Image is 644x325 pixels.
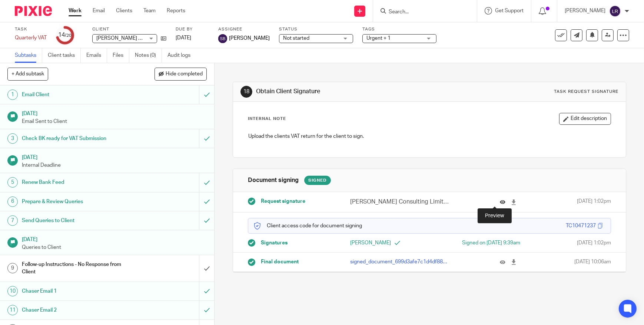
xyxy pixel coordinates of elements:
a: Files [113,48,129,63]
a: Audit logs [167,48,196,63]
h1: Check BK ready for VAT Submission [22,133,135,144]
h1: [DATE] [22,234,207,243]
label: Task [15,26,47,32]
p: Email Sent to Client [22,118,207,125]
input: Search [388,9,455,16]
p: [PERSON_NAME] [350,239,429,247]
p: Client access code for document signing [254,222,362,230]
button: + Add subtask [7,68,48,80]
span: [PERSON_NAME] Consulting Ltd [96,36,172,41]
div: 10 [7,286,18,296]
h1: Renew Bank Feed [22,177,135,188]
span: [DATE] 1:02pm [577,198,611,206]
p: [PERSON_NAME] [565,7,605,14]
div: 11 [7,305,18,315]
img: Pixie [15,6,52,16]
h1: Follow-up Instructions - No Response from Client [22,259,135,278]
a: Emails [86,48,107,63]
h1: Send Queries to Client [22,215,135,226]
h1: Email Client [22,89,135,100]
h1: Obtain Client Signature [256,88,445,95]
div: 7 [7,215,18,226]
label: Due by [176,26,209,32]
p: Upload the clients VAT return for the client to sign. [248,133,611,140]
div: 9 [7,263,18,273]
a: Team [143,7,156,14]
div: 1 [7,90,18,100]
label: Client [92,26,166,32]
h1: Chaser Email 1 [22,286,135,297]
a: Clients [116,7,132,14]
img: svg%3E [218,34,227,43]
div: Signed on [DATE] 9:39am [441,239,520,247]
span: Final document [261,258,299,266]
button: Hide completed [155,68,207,80]
span: Get Support [495,8,524,13]
p: [PERSON_NAME] Consulting Limited - VAT Return.pdf [350,198,450,206]
div: Task request signature [554,89,618,95]
h1: [DATE] [22,108,207,117]
span: [DATE] [176,35,191,40]
a: Notes (0) [135,48,162,63]
span: Not started [283,36,309,41]
p: Internal Deadline [22,162,207,169]
h1: Document signing [248,176,299,184]
h1: [DATE] [22,152,207,161]
button: Edit description [559,113,611,125]
a: Email [93,7,105,14]
label: Status [279,26,353,32]
small: /20 [65,33,72,38]
a: Reports [167,7,185,14]
h1: Prepare & Review Queries [22,196,135,207]
p: Internal Note [248,116,286,122]
span: Hide completed [166,71,203,77]
div: 6 [7,196,18,207]
div: TC10471237 [566,222,596,230]
label: Assignee [218,26,270,32]
span: Signatures [261,239,288,247]
div: Quarterly VAT [15,34,47,42]
span: Request signature [261,198,305,205]
span: Urgent + 1 [366,36,391,41]
p: signed_document_699d3afe7c1d4df882f5ceea7885d505.pdf [350,258,450,266]
div: Signed [304,176,331,185]
p: Queries to Client [22,244,207,251]
a: Work [69,7,82,14]
span: [PERSON_NAME] [229,35,270,42]
span: [DATE] 1:02pm [577,239,611,247]
h1: Chaser Email 2 [22,305,135,316]
div: 3 [7,133,18,144]
div: 14 [58,31,72,39]
label: Tags [362,26,436,32]
div: 5 [7,177,18,188]
span: [DATE] 10:06am [574,258,611,266]
a: Client tasks [48,48,81,63]
img: svg%3E [609,5,621,17]
div: 18 [240,86,252,98]
a: Subtasks [15,48,42,63]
